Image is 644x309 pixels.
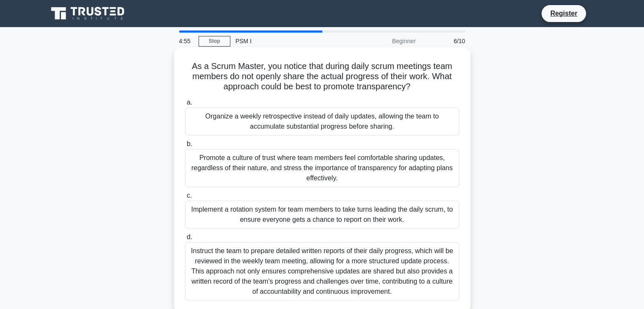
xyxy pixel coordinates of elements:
span: c. [187,192,192,199]
div: 6/10 [421,33,470,50]
a: Register [545,8,582,19]
div: PSM I [230,33,347,50]
span: b. [187,140,192,147]
div: Instruct the team to prepare detailed written reports of their daily progress, which will be revi... [185,242,459,301]
span: a. [187,99,192,106]
div: Implement a rotation system for team members to take turns leading the daily scrum, to ensure eve... [185,201,459,229]
div: Promote a culture of trust where team members feel comfortable sharing updates, regardless of the... [185,149,459,187]
div: Organize a weekly retrospective instead of daily updates, allowing the team to accumulate substan... [185,108,459,135]
div: Beginner [347,33,421,50]
h5: As a Scrum Master, you notice that during daily scrum meetings team members do not openly share t... [184,61,460,92]
div: 4:55 [174,33,199,50]
span: d. [187,233,192,240]
a: Stop [199,36,230,47]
